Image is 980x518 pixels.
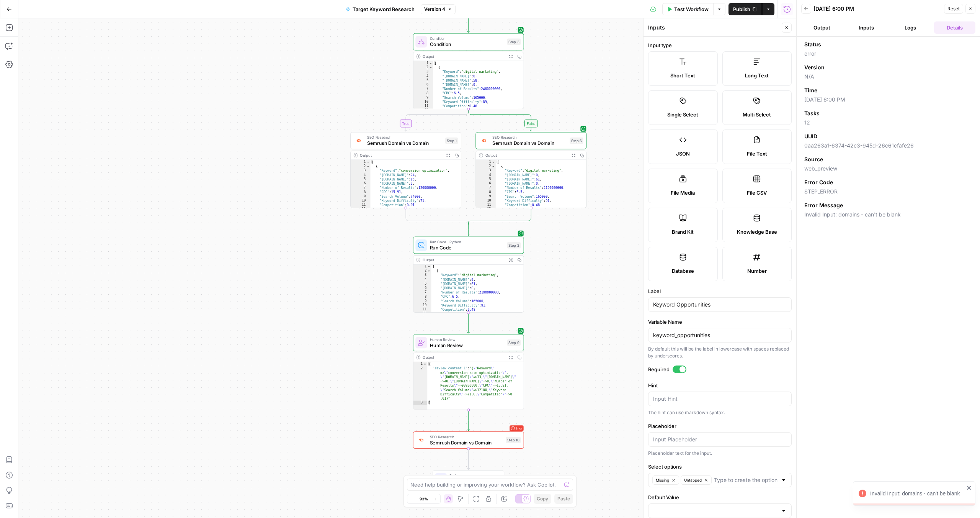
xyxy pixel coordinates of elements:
[423,257,504,263] div: Output
[366,160,370,164] span: Toggle code folding, rows 1 through 1102
[351,177,370,181] div: 5
[413,286,431,290] div: 6
[947,5,960,12] span: Reset
[351,194,370,198] div: 9
[351,199,370,203] div: 10
[467,223,470,236] g: Edge from step_3-conditional-end to step_2
[420,496,428,502] span: 93%
[413,431,524,449] div: ErrorSEO ResearchSemrush Domain vs DomainStep 10
[476,207,495,211] div: 12
[427,265,431,269] span: Toggle code folding, rows 1 through 860
[413,265,431,269] div: 1
[492,160,495,164] span: Toggle code folding, rows 1 through 1102
[804,119,810,126] a: 12
[413,87,433,91] div: 7
[684,477,702,483] span: Untapped
[492,164,495,169] span: Toggle code folding, rows 2 through 12
[351,182,370,186] div: 6
[467,449,470,469] g: Edge from step_10 to end
[534,494,551,504] button: Copy
[413,334,524,410] div: Human ReviewHuman ReviewStep 9Output{ "review_content_1":"{\"Keyword\" =>\"conversion rate optimi...
[449,473,498,479] span: End
[423,354,504,360] div: Output
[516,424,523,433] span: Error
[967,485,972,491] button: close
[351,186,370,190] div: 7
[743,111,771,118] span: Multi Select
[676,150,690,157] span: JSON
[648,450,792,457] div: Placeholder text for the input.
[351,169,370,173] div: 3
[476,199,495,203] div: 10
[934,21,975,34] button: Details
[445,138,458,144] div: Step 1
[507,242,521,249] div: Step 2
[648,318,792,326] label: Variable Name
[804,142,972,149] span: 0aa263a1-6374-42c3-945d-26c61cfafe26
[413,83,433,87] div: 6
[554,494,573,504] button: Paste
[476,177,495,181] div: 5
[804,73,972,80] span: N/A
[681,475,712,485] button: Untapped
[413,308,431,312] div: 11
[413,61,433,65] div: 1
[747,150,767,157] span: File Text
[733,5,750,13] span: Publish
[366,164,370,169] span: Toggle code folding, rows 2 through 12
[653,301,787,308] input: Input Label
[351,203,370,207] div: 11
[430,342,504,349] span: Human Review
[747,267,767,275] span: Number
[355,138,362,144] img: zn8kcn4lc16eab7ly04n2pykiy7x
[476,173,495,177] div: 4
[653,436,787,443] input: Input Placeholder
[469,208,531,225] g: Edge from step_6 to step_3-conditional-end
[413,100,433,104] div: 10
[557,495,570,502] span: Paste
[413,66,433,70] div: 2
[467,11,470,32] g: Edge from step_8 to step_3
[418,437,425,443] img: zn8kcn4lc16eab7ly04n2pykiy7x
[423,54,504,59] div: Output
[476,169,495,173] div: 3
[672,228,694,236] span: Brand Kit
[341,3,419,15] button: Target Keyword Research
[507,339,521,346] div: Step 9
[804,202,843,209] span: Error Message
[475,132,586,208] div: SEO ResearchSemrush Domain vs DomainStep 6Output[ { "Keyword":"digital marketing", "[DOMAIN_NAME]...
[737,228,777,236] span: Knowledge Base
[476,164,495,169] div: 2
[413,401,427,405] div: 3
[846,21,887,34] button: Inputs
[804,96,972,103] span: [DATE] 6:00 PM
[804,110,820,117] span: Tasks
[413,282,431,286] div: 5
[351,164,370,169] div: 2
[413,95,433,100] div: 9
[430,244,504,251] span: Run Code
[506,437,521,443] div: Step 10
[492,139,567,147] span: Semrush Domain vs Domain
[353,5,415,13] span: Target Keyword Research
[804,179,833,186] span: Error Code
[469,109,532,131] g: Edge from step_3 to step_6
[652,475,679,485] button: Missing
[480,138,488,144] img: zn8kcn4lc16eab7ly04n2pykiy7x
[476,203,495,207] div: 11
[648,463,792,470] label: Select options
[413,108,433,113] div: 12
[413,277,431,282] div: 4
[476,186,495,190] div: 7
[413,273,431,277] div: 3
[430,439,503,446] span: Semrush Domain vs Domain
[804,188,972,195] span: STEP_ERROR
[656,477,669,483] span: Missing
[424,6,445,13] span: Version 4
[421,4,456,14] button: Version 4
[674,5,709,13] span: Test Workflow
[430,36,504,41] span: Condition
[714,476,777,484] input: Type to create the options
[427,269,431,273] span: Toggle code folding, rows 2 through 12
[430,41,504,48] span: Condition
